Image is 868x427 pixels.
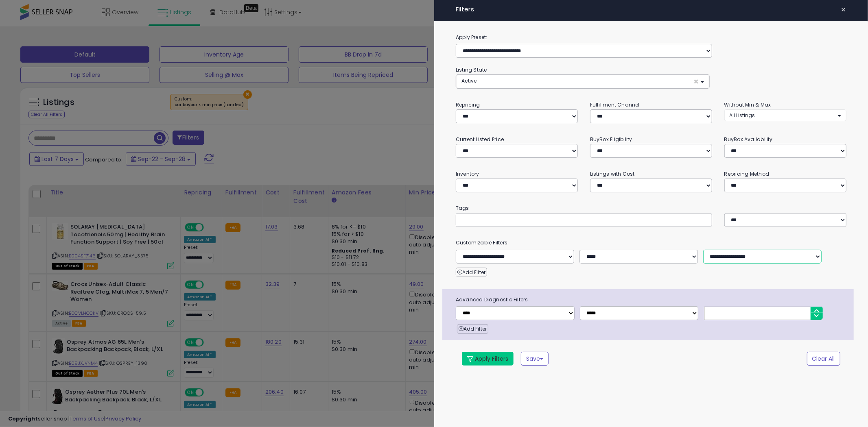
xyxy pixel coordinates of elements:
[590,136,632,143] small: BuyBox Eligibility
[521,352,549,366] button: Save
[450,295,854,304] span: Advanced Diagnostic Filters
[724,170,770,177] small: Repricing Method
[457,324,488,334] button: Add Filter
[838,4,850,15] button: ×
[456,101,480,108] small: Repricing
[461,77,477,84] span: Active
[456,66,487,73] small: Listing State
[450,33,853,42] label: Apply Preset:
[450,238,853,247] small: Customizable Filters
[450,204,853,213] small: Tags
[730,112,755,119] span: All Listings
[694,77,699,86] span: ×
[456,170,479,177] small: Inventory
[724,109,846,121] button: All Listings
[841,4,846,15] span: ×
[462,352,514,366] button: Apply Filters
[724,136,773,143] small: BuyBox Availability
[724,101,771,108] small: Without Min & Max
[807,352,840,366] button: Clear All
[456,136,504,143] small: Current Listed Price
[590,101,640,108] small: Fulfillment Channel
[456,6,846,13] h4: Filters
[456,75,709,88] button: Active ×
[456,268,487,277] button: Add Filter
[590,170,635,177] small: Listings with Cost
